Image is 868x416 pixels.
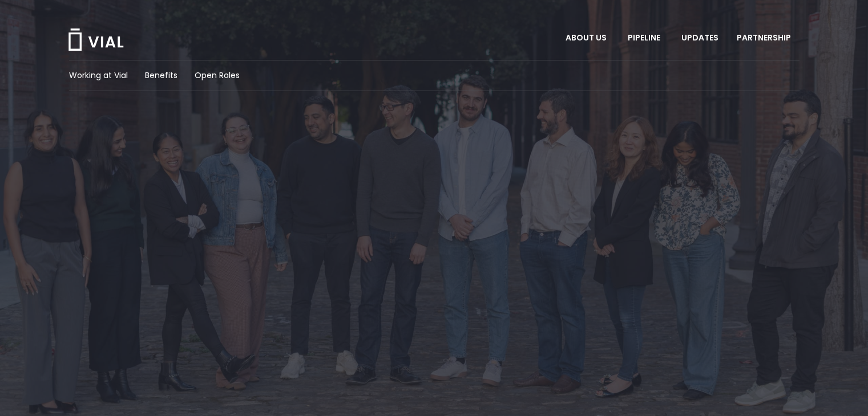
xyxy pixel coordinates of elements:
[672,28,727,48] a: UPDATES
[619,28,672,48] a: PIPELINEMenu Toggle
[67,28,124,51] img: Vial Logo
[69,70,128,81] a: Working at Vial
[556,28,618,48] a: ABOUT USMenu Toggle
[728,28,803,48] a: PARTNERSHIPMenu Toggle
[145,70,177,81] a: Benefits
[195,70,240,81] a: Open Roles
